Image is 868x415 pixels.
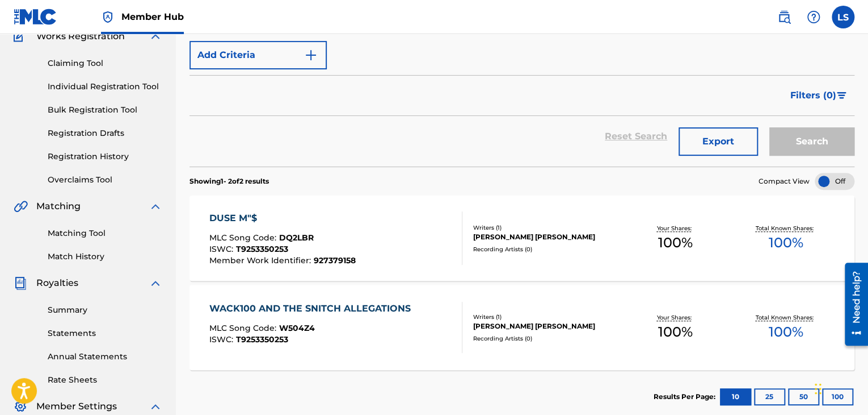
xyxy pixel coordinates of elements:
[656,224,694,233] p: Your Shares:
[48,104,162,116] a: Bulk Registration Tool
[189,196,854,281] a: DUSE M"$MLC Song Code:DQ2LBRISWC:T9253350253Member Work Identifier:927379158Writers (1)[PERSON_NA...
[14,400,27,413] img: Member Settings
[236,244,288,254] span: T9253350253
[189,285,854,370] a: WACK100 AND THE SNITCH ALLEGATIONSMLC Song Code:W504Z4ISWC:T9253350253Writers (1)[PERSON_NAME] [P...
[836,259,868,350] iframe: Resource Center
[815,372,821,406] div: Drag
[783,81,854,110] button: Filters (0)
[802,6,825,28] div: Help
[473,321,620,331] div: [PERSON_NAME] [PERSON_NAME]
[149,200,162,213] img: expand
[473,223,620,232] div: Writers ( 1 )
[36,200,81,213] span: Matching
[209,334,236,345] span: ISWC :
[48,227,162,239] a: Matching Tool
[48,81,162,93] a: Individual Registration Tool
[773,6,795,28] a: Public Search
[101,10,115,24] img: Top Rightsholder
[149,400,162,413] img: expand
[759,176,810,186] span: Compact View
[832,6,854,28] div: User Menu
[209,323,279,333] span: MLC Song Code :
[14,276,27,290] img: Royalties
[279,323,315,333] span: W504Z4
[48,127,162,139] a: Registration Drafts
[314,255,356,265] span: 927379158
[14,30,28,43] img: Works Registration
[658,322,693,342] span: 100 %
[720,388,751,405] button: 10
[14,200,28,213] img: Matching
[48,374,162,386] a: Rate Sheets
[279,233,314,243] span: DQ2LBR
[48,57,162,69] a: Claiming Tool
[304,48,318,62] img: 9d2ae6d4665cec9f34b9.svg
[36,276,78,290] span: Royalties
[807,10,820,24] img: help
[756,313,816,322] p: Total Known Shares:
[36,30,125,43] span: Works Registration
[48,174,162,186] a: Overclaims Tool
[209,255,314,265] span: Member Work Identifier :
[837,92,846,99] img: filter
[236,334,288,345] span: T9253350253
[473,245,620,254] div: Recording Artists ( 0 )
[658,233,693,253] span: 100 %
[769,322,803,342] span: 100 %
[209,211,356,225] div: DUSE M"$
[656,313,694,322] p: Your Shares:
[189,6,854,167] form: Search Form
[149,276,162,290] img: expand
[36,400,117,413] span: Member Settings
[473,232,620,242] div: [PERSON_NAME] [PERSON_NAME]
[754,388,785,405] button: 25
[679,127,758,156] button: Export
[209,244,236,254] span: ISWC :
[209,302,416,316] div: WACK100 AND THE SNITCH ALLEGATIONS
[209,233,279,243] span: MLC Song Code :
[48,251,162,263] a: Match History
[149,30,162,43] img: expand
[48,327,162,339] a: Statements
[121,10,184,23] span: Member Hub
[788,388,819,405] button: 50
[777,10,791,24] img: search
[14,9,57,25] img: MLC Logo
[811,360,868,415] iframe: Chat Widget
[473,313,620,321] div: Writers ( 1 )
[189,41,327,69] button: Add Criteria
[48,304,162,316] a: Summary
[48,151,162,163] a: Registration History
[756,224,816,233] p: Total Known Shares:
[189,176,269,186] p: Showing 1 - 2 of 2 results
[654,392,718,402] p: Results Per Page:
[790,89,836,102] span: Filters ( 0 )
[48,351,162,363] a: Annual Statements
[473,334,620,343] div: Recording Artists ( 0 )
[769,233,803,253] span: 100 %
